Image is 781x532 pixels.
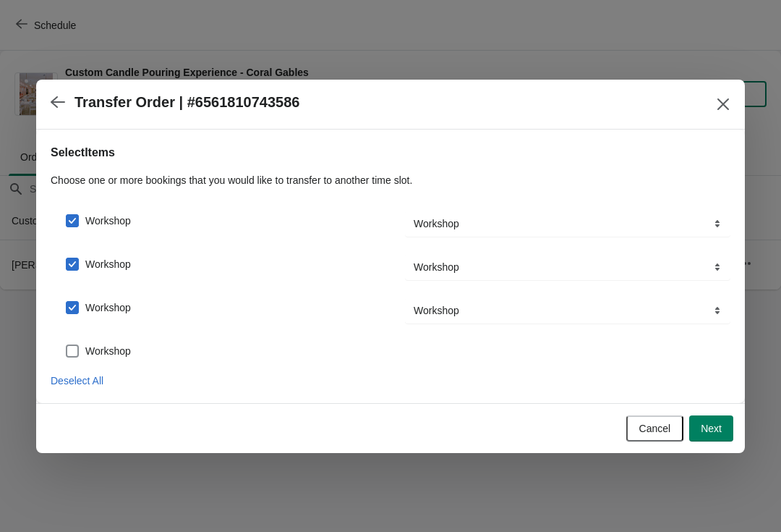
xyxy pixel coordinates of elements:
h2: Transfer Order | #6561810743586 [74,94,299,111]
span: Next [701,423,722,434]
button: Cancel [626,415,684,442]
span: Workshop [85,344,131,358]
h2: Select Items [51,144,730,161]
p: Choose one or more bookings that you would like to transfer to another time slot. [51,173,730,187]
button: Close [710,91,736,117]
span: Deselect All [51,375,103,387]
span: Workshop [85,300,131,315]
span: Cancel [639,423,671,434]
span: Workshop [85,214,131,228]
span: Workshop [85,257,131,271]
button: Deselect All [45,368,109,394]
button: Next [689,415,733,442]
